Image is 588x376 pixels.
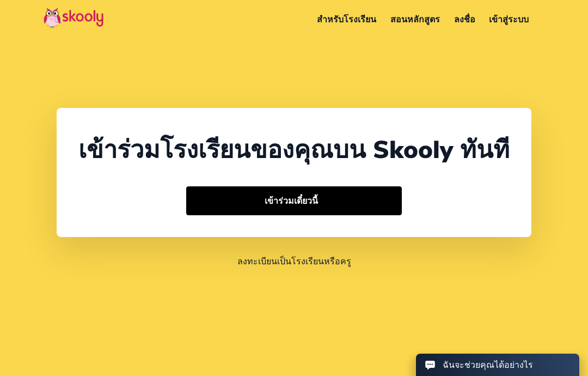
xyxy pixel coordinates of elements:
a: สำหรับโรงเรียน [310,10,384,29]
a: ลงทะเบียนเป็นโรงเรียนหรือครู [237,254,351,268]
a: ลงชื่อ [447,10,482,29]
button: เข้าร่วมเดี๋ยวนี้ [186,186,402,215]
div: เข้าร่วมโรงเรียนของคุณบน Skooly ทันที [78,130,510,169]
a: เข้าสู่ระบบ [482,10,536,29]
img: Skooly [44,7,103,28]
a: สอนหลักสูตร [383,10,447,29]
